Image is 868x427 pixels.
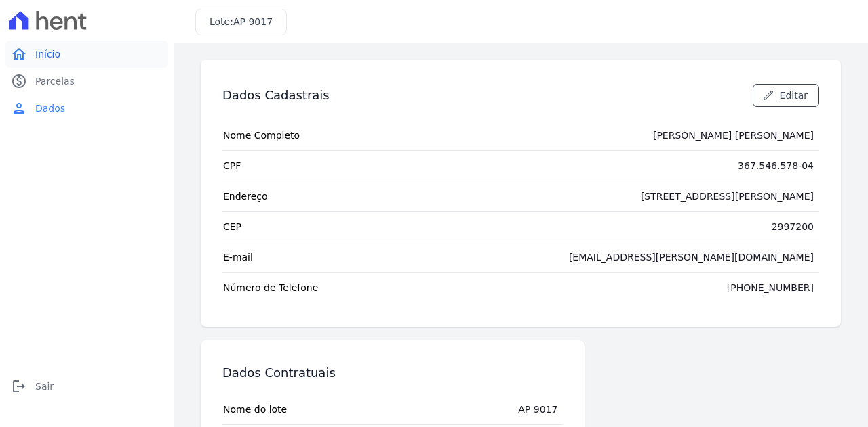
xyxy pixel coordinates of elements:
h3: Dados Cadastrais [222,87,330,104]
div: AP 9017 [518,403,557,416]
a: Editar [753,84,819,107]
a: personDados [5,95,168,122]
div: 367.546.578-04 [738,159,814,173]
span: CEP [223,220,241,233]
i: paid [11,73,27,89]
span: Nome Completo [223,129,300,142]
i: home [11,46,27,62]
span: Endereço [223,189,268,203]
i: person [11,100,27,116]
span: Editar [780,89,808,102]
span: Dados [35,102,65,115]
h3: Dados Contratuais [222,365,336,381]
div: 2997200 [772,220,814,233]
span: Parcelas [35,74,75,88]
a: paidParcelas [5,68,168,95]
div: [STREET_ADDRESS][PERSON_NAME] [641,189,814,203]
a: logoutSair [5,373,168,400]
a: homeInício [5,41,168,68]
div: [PERSON_NAME] [PERSON_NAME] [653,129,814,142]
i: logout [11,378,27,395]
div: [PHONE_NUMBER] [727,281,814,294]
span: CPF [223,159,241,173]
span: Início [35,47,60,61]
div: [EMAIL_ADDRESS][PERSON_NAME][DOMAIN_NAME] [569,250,814,264]
span: AP 9017 [233,16,273,27]
h3: Lote: [210,15,273,29]
span: Número de Telefone [223,281,318,294]
span: E-mail [223,250,253,264]
span: Sair [35,380,54,393]
span: Nome do lote [223,403,287,416]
